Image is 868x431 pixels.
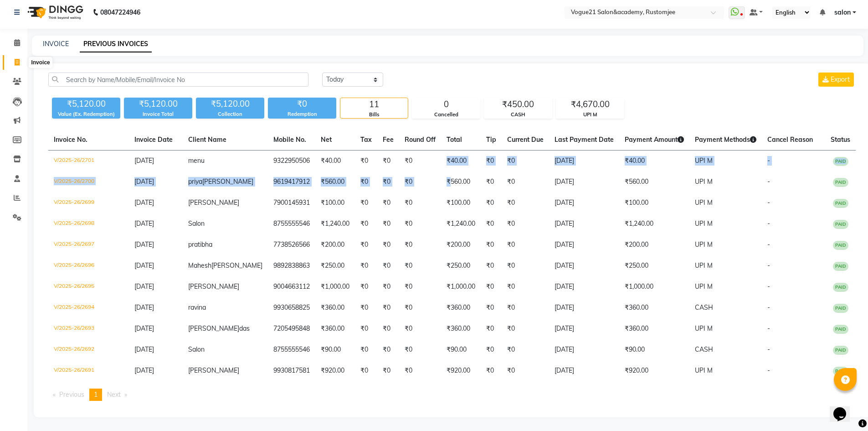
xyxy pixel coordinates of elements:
span: [DATE] [134,177,154,186]
td: ₹0 [399,255,441,276]
td: ₹0 [399,339,441,360]
td: ₹40.00 [441,151,481,172]
div: UPI M [556,111,624,119]
span: menu [188,156,205,165]
td: ₹0 [377,151,399,172]
td: 7738526566 [268,234,315,255]
td: [DATE] [549,318,619,339]
td: [DATE] [549,297,619,318]
div: ₹0 [268,98,336,110]
span: [PERSON_NAME] [202,177,253,186]
td: ₹90.00 [315,339,355,360]
span: Invoice Date [134,135,173,144]
td: 9322950506 [268,151,315,172]
span: PAID [833,178,848,187]
span: Mobile No. [273,135,306,144]
td: ₹0 [502,297,549,318]
span: Next [107,390,121,399]
td: ₹560.00 [441,171,481,192]
span: Net [321,135,332,144]
span: [DATE] [134,240,154,249]
div: ₹4,670.00 [556,98,624,111]
span: UPI M [695,261,713,270]
td: ₹250.00 [441,255,481,276]
span: Salon [188,345,205,353]
td: 9930658825 [268,297,315,318]
td: ₹1,000.00 [619,276,689,297]
span: UPI M [695,282,713,291]
td: ₹100.00 [441,192,481,213]
td: ₹0 [377,213,399,234]
td: ₹250.00 [619,255,689,276]
td: ₹0 [377,318,399,339]
span: CASH [695,345,713,353]
div: Invoice [29,57,52,68]
span: UPI M [695,366,713,374]
span: PAID [833,367,848,376]
td: ₹920.00 [619,360,689,381]
td: ₹100.00 [315,192,355,213]
span: PAID [833,346,848,355]
td: ₹0 [399,276,441,297]
span: CASH [695,303,713,312]
td: V/2025-26/2694 [48,297,129,318]
span: UPI M [695,198,713,207]
td: [DATE] [549,234,619,255]
div: ₹5,120.00 [124,98,192,110]
td: 7205495848 [268,318,315,339]
span: - [767,345,770,353]
td: 8755555546 [268,213,315,234]
span: PAID [833,199,848,208]
td: ₹90.00 [619,339,689,360]
td: ₹0 [399,297,441,318]
span: - [767,177,770,186]
span: Current Due [507,135,544,144]
td: ₹560.00 [315,171,355,192]
td: ₹200.00 [619,234,689,255]
td: ₹0 [502,151,549,172]
div: Cancelled [412,111,480,119]
td: V/2025-26/2700 [48,171,129,192]
span: [PERSON_NAME] [188,282,239,291]
td: ₹0 [502,171,549,192]
td: ₹0 [502,213,549,234]
td: V/2025-26/2701 [48,151,129,172]
td: V/2025-26/2698 [48,213,129,234]
div: ₹5,120.00 [196,98,264,110]
span: Invoice No. [54,135,87,144]
td: 9619417912 [268,171,315,192]
td: ₹0 [377,234,399,255]
td: ₹0 [502,234,549,255]
td: ₹0 [355,171,377,192]
a: PREVIOUS INVOICES [80,36,152,52]
span: - [767,324,770,332]
td: ₹0 [355,339,377,360]
td: ₹1,000.00 [441,276,481,297]
span: Last Payment Date [555,135,614,144]
span: Export [831,75,850,83]
td: V/2025-26/2697 [48,234,129,255]
td: ₹0 [399,318,441,339]
td: [DATE] [549,171,619,192]
td: ₹0 [355,360,377,381]
span: 1 [94,390,98,399]
span: - [767,198,770,207]
td: [DATE] [549,360,619,381]
span: UPI M [695,177,713,186]
td: [DATE] [549,276,619,297]
td: ₹0 [399,234,441,255]
div: Value (Ex. Redemption) [52,110,120,118]
td: ₹1,240.00 [315,213,355,234]
td: ₹0 [355,297,377,318]
span: [PERSON_NAME] [188,198,239,207]
td: ₹360.00 [441,297,481,318]
td: ₹90.00 [441,339,481,360]
span: PAID [833,325,848,334]
td: [DATE] [549,151,619,172]
span: - [767,282,770,291]
td: [DATE] [549,255,619,276]
td: ₹0 [502,360,549,381]
span: - [767,240,770,249]
div: 0 [412,98,480,111]
span: [DATE] [134,345,154,353]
